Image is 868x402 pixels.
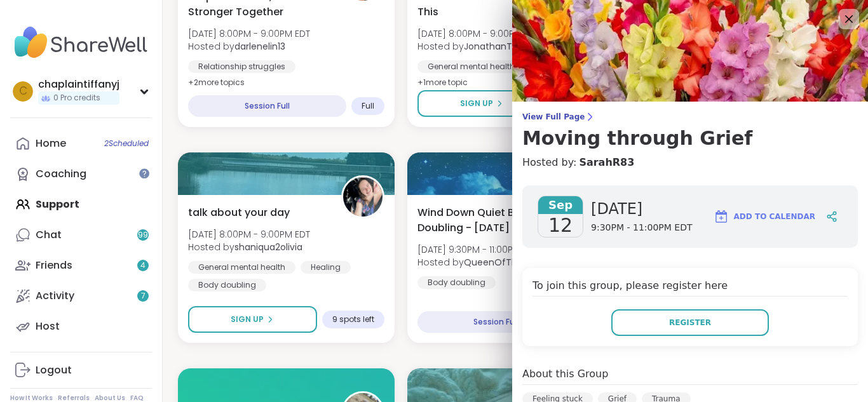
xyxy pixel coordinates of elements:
span: Sign Up [460,98,493,109]
div: Coaching [36,167,86,181]
a: Chat99 [10,220,152,250]
a: Friends4 [10,250,152,281]
div: Activity [36,289,74,303]
a: SarahR83 [579,155,634,170]
div: Friends [36,258,72,272]
div: Logout [36,363,72,377]
b: shaniqua2olivia [234,241,302,253]
div: General mental health [417,60,525,73]
b: darlenelin13 [234,40,285,53]
span: c [19,83,27,100]
div: Home [36,137,66,151]
button: Register [611,309,769,336]
img: shaniqua2olivia [343,177,383,217]
button: Add to Calendar [708,201,821,232]
h4: Hosted by: [522,155,858,170]
h4: About this Group [522,366,608,382]
span: Register [669,317,711,328]
span: Hosted by [188,241,310,253]
span: [DATE] 8:00PM - 9:00PM EDT [188,228,310,241]
img: ShareWell Nav Logo [10,20,152,65]
span: Add to Calendar [734,211,815,222]
div: chaplaintiffanyj [38,77,119,91]
a: Coaching [10,159,152,189]
span: 4 [140,260,146,271]
div: Healing [301,261,351,274]
div: Relationship struggles [188,60,295,73]
div: Host [36,319,60,333]
b: JonathanT [464,40,512,53]
div: Chat [36,228,62,242]
span: Hosted by [188,40,310,53]
span: Wind Down Quiet Body Doubling - [DATE] [417,205,557,236]
span: talk about your day [188,205,290,220]
span: 7 [141,291,146,302]
button: Sign Up [417,90,546,117]
span: [DATE] 9:30PM - 11:00PM EDT [417,243,546,256]
span: 2 Scheduled [104,138,149,149]
span: View Full Page [522,112,858,122]
div: Session Full [417,311,576,333]
h3: Moving through Grief [522,127,858,150]
span: 12 [548,214,573,237]
a: Activity7 [10,281,152,311]
span: [DATE] 8:00PM - 9:00PM EDT [188,27,310,40]
img: ShareWell Logomark [714,209,729,224]
span: [DATE] [591,199,692,219]
div: Session Full [188,95,346,117]
iframe: Spotlight [139,168,149,178]
div: Body doubling [188,279,266,291]
span: Sep [538,196,583,214]
span: Sign Up [231,314,264,325]
a: Logout [10,355,152,385]
span: Full [362,101,374,111]
button: Sign Up [188,306,317,333]
b: QueenOfTheNight [464,256,546,269]
span: 99 [138,230,148,241]
div: General mental health [188,261,295,274]
div: Body doubling [417,276,496,289]
span: Hosted by [417,256,546,269]
span: 0 Pro credits [53,93,100,104]
a: View Full PageMoving through Grief [522,112,858,150]
span: 9 spots left [332,314,374,325]
span: [DATE] 8:00PM - 9:00PM EDT [417,27,539,40]
a: Host [10,311,152,342]
h4: To join this group, please register here [532,278,848,297]
span: 9:30PM - 11:00PM EDT [591,222,692,234]
span: Hosted by [417,40,539,53]
a: Home2Scheduled [10,128,152,159]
